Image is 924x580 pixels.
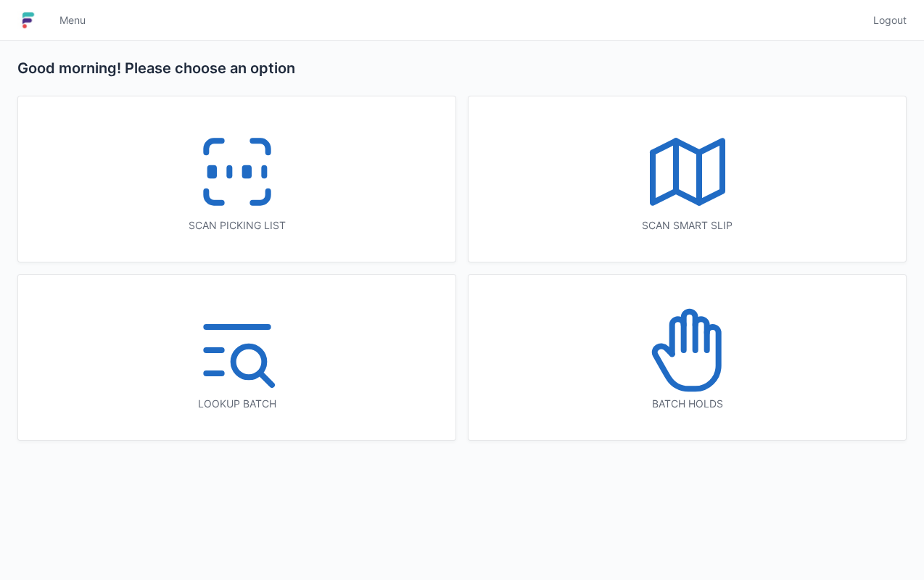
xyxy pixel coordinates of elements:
[498,218,877,233] div: Scan smart slip
[47,397,426,411] div: Lookup batch
[468,96,907,262] a: Scan smart slip
[59,13,86,28] span: Menu
[17,96,456,262] a: Scan picking list
[873,13,907,28] span: Logout
[865,7,907,33] a: Logout
[17,9,39,32] img: logo-small.jpg
[468,274,907,441] a: Batch holds
[498,397,877,411] div: Batch holds
[47,218,426,233] div: Scan picking list
[51,7,94,33] a: Menu
[17,58,907,78] h2: Good morning! Please choose an option
[17,274,456,441] a: Lookup batch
